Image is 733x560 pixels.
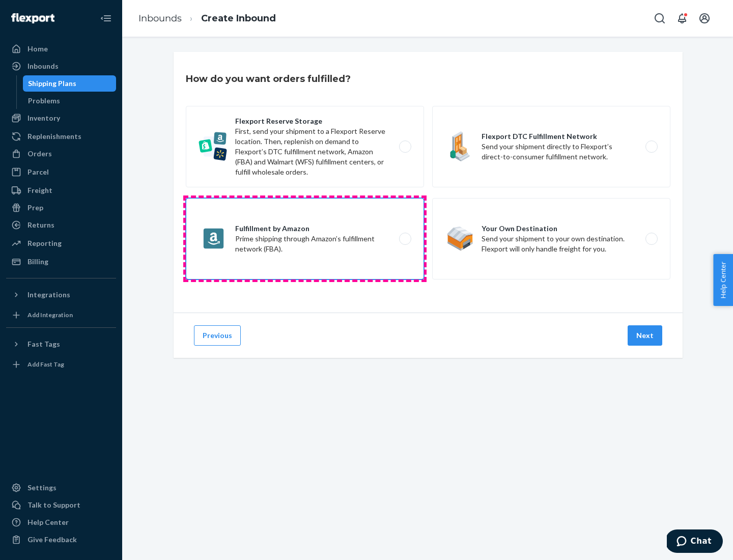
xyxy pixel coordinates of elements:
[6,128,116,145] a: Replenishments
[27,167,49,177] div: Parcel
[186,72,351,86] h3: How do you want orders fulfilled?
[6,336,116,352] button: Fast Tags
[6,146,116,162] a: Orders
[672,8,692,29] button: Open notifications
[27,535,77,545] div: Give Feedback
[6,356,116,373] a: Add Fast Tag
[28,78,76,89] div: Shipping Plans
[6,41,116,57] a: Home
[11,13,54,23] img: Flexport logo
[6,58,116,74] a: Inbounds
[650,8,670,29] button: Open Search Box
[27,339,60,349] div: Fast Tags
[628,325,662,346] button: Next
[6,480,116,496] a: Settings
[694,8,715,29] button: Open account menu
[667,529,723,555] iframe: Opens a widget where you can chat to one of our agents
[6,217,116,233] a: Returns
[27,185,52,195] div: Freight
[6,235,116,251] a: Reporting
[6,182,116,199] a: Freight
[23,93,117,109] a: Problems
[27,483,57,493] div: Settings
[27,44,48,54] div: Home
[6,110,116,126] a: Inventory
[27,203,43,213] div: Prep
[27,220,54,230] div: Returns
[138,13,182,24] a: Inbounds
[27,500,80,510] div: Talk to Support
[23,75,117,92] a: Shipping Plans
[27,257,48,267] div: Billing
[27,360,64,369] div: Add Fast Tag
[6,497,116,513] button: Talk to Support
[130,4,284,34] ol: breadcrumbs
[6,164,116,180] a: Parcel
[6,287,116,303] button: Integrations
[201,13,276,24] a: Create Inbound
[27,61,59,71] div: Inbounds
[6,531,116,548] button: Give Feedback
[6,307,116,323] a: Add Integration
[27,517,69,527] div: Help Center
[27,149,52,159] div: Orders
[194,325,241,346] button: Previous
[27,113,60,123] div: Inventory
[6,200,116,216] a: Prep
[713,254,733,306] button: Help Center
[28,96,60,106] div: Problems
[96,8,116,29] button: Close Navigation
[6,254,116,270] a: Billing
[27,238,62,248] div: Reporting
[27,290,70,300] div: Integrations
[6,514,116,530] a: Help Center
[27,131,81,142] div: Replenishments
[27,311,73,319] div: Add Integration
